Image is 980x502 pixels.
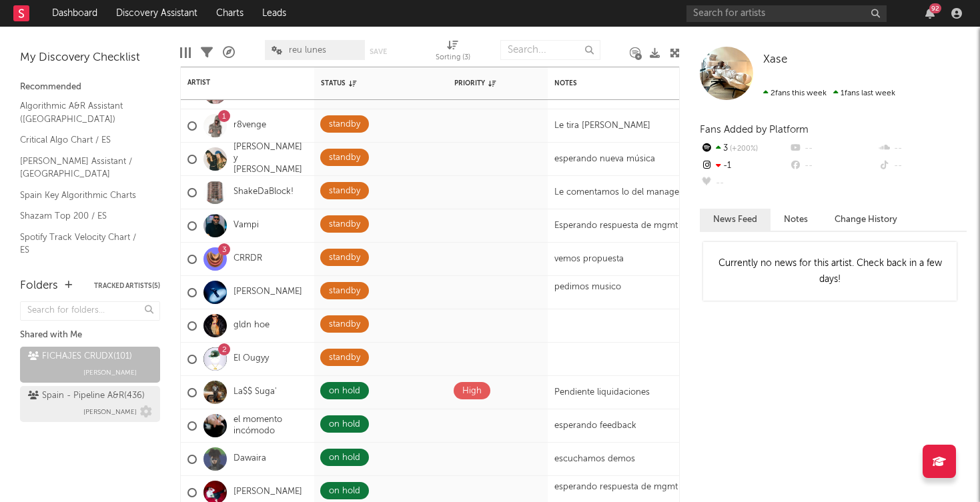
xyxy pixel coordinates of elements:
[430,79,440,89] i: Edit settings for Status
[821,209,911,231] button: Change History
[289,46,326,55] span: reu lunes
[20,79,160,95] div: Recommended
[548,454,642,465] div: escuchamos demos
[329,417,360,433] div: on hold
[329,150,360,166] div: standby
[771,209,821,231] button: Notes
[548,221,684,231] div: Esperando respuesta de mgmt
[554,79,688,87] div: Notes
[548,154,662,165] div: esperando nueva música
[548,187,689,198] div: Le comentamos lo del manager
[789,157,877,175] div: --
[321,79,408,87] div: Status
[329,483,360,499] div: on hold
[548,421,643,431] div: esperando feedback
[233,220,259,231] a: Vampi
[20,301,160,321] input: Search for folders...
[20,154,147,181] a: [PERSON_NAME] Assistant / [GEOGRAPHIC_DATA]
[728,145,758,153] span: +200 %
[548,387,656,398] div: Pendiente liquidaciones
[20,209,147,223] a: Shazam Top 200 / ES
[201,33,213,72] div: Filters
[878,157,967,175] div: --
[329,317,360,333] div: standby
[686,5,887,22] input: Search for artists
[414,77,428,90] button: Filter by Status
[329,250,360,266] div: standby
[329,350,360,366] div: standby
[28,349,132,365] div: FICHAJES CRUDX ( 101 )
[233,187,294,198] a: ShakeDaBlock!
[233,253,262,265] a: CRRDR
[294,76,308,89] button: Filter by Artist
[454,79,508,87] div: Priority
[329,217,360,233] div: standby
[83,365,137,381] span: [PERSON_NAME]
[233,142,308,176] a: [PERSON_NAME] y [PERSON_NAME]
[20,99,147,126] a: Algorithmic A&R Assistant ([GEOGRAPHIC_DATA])
[329,450,360,466] div: on hold
[233,320,270,331] a: gldn hoe
[233,415,308,437] a: el momento incómodo
[233,287,302,298] a: [PERSON_NAME]
[20,386,160,422] a: Spain - Pipeline A&R(436)[PERSON_NAME]
[329,117,360,133] div: standby
[20,50,160,66] div: My Discovery Checklist
[233,453,266,465] a: Dawaira
[20,347,160,383] a: FICHAJES CRUDX(101)[PERSON_NAME]
[20,230,147,257] a: Spotify Track Velocity Chart / ES
[700,209,771,231] button: News Feed
[20,188,147,203] a: Spain Key Algorithmic Charts
[700,157,789,175] div: -1
[548,282,628,303] div: pedimos musico
[763,89,827,97] span: 2 fans this week
[462,383,482,399] div: High
[789,140,877,157] div: --
[700,175,789,192] div: --
[763,89,895,97] span: 1 fans last week
[180,33,191,72] div: Edit Columns
[370,48,387,55] button: Save
[548,121,657,131] div: Le tira [PERSON_NAME]
[187,79,288,87] div: Artist
[28,388,145,404] div: Spain - Pipeline A&R ( 436 )
[329,383,360,399] div: on hold
[763,54,787,65] span: Xase
[20,133,147,147] a: Critical Algo Chart / ES
[233,487,302,498] a: [PERSON_NAME]
[763,53,787,67] a: Xase
[703,242,957,301] div: Currently no news for this artist. Check back in a few days!
[94,283,160,289] button: Tracked Artists(5)
[329,283,360,299] div: standby
[436,33,470,72] div: Sorting (3)
[329,183,360,199] div: standby
[700,125,809,135] span: Fans Added by Platform
[700,140,789,157] div: 3
[83,404,137,420] span: [PERSON_NAME]
[233,353,269,365] a: El Ougyy
[233,120,266,131] a: r8venge
[20,327,160,343] div: Shared with Me
[223,33,235,72] div: A&R Pipeline
[878,140,967,157] div: --
[436,50,470,66] div: Sorting ( 3 )
[929,3,941,13] div: 92
[548,254,630,265] div: vemos propuesta
[925,8,935,19] button: 92
[500,40,600,60] input: Search...
[514,77,528,90] button: Filter by Priority
[20,278,58,294] div: Folders
[233,387,277,398] a: La$$ Suga'
[530,79,540,89] i: Edit settings for Priority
